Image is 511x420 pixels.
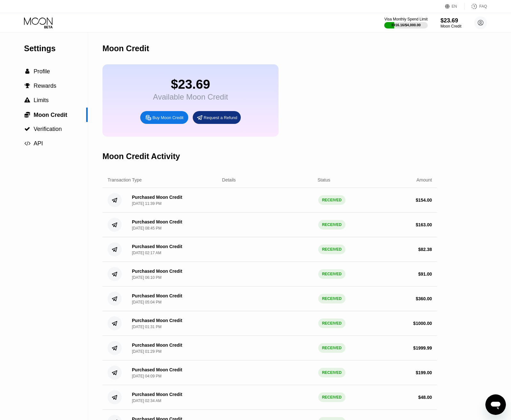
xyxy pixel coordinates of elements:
[418,271,432,277] div: $ 91.00
[34,126,62,132] span: Verification
[413,321,432,326] div: $ 1000.00
[418,247,432,252] div: $ 82.38
[152,115,183,120] div: Buy Moon Credit
[102,152,180,161] div: Moon Credit Activity
[153,77,228,92] div: $23.69
[34,97,49,103] span: Limits
[132,343,182,348] div: Purchased Moon Credit
[34,68,50,75] span: Profile
[384,17,427,21] div: Visa Monthly Spend Limit
[132,392,182,397] div: Purchased Moon Credit
[318,195,345,205] div: RECEIVED
[318,294,345,303] div: RECEIVED
[132,251,161,255] div: [DATE] 02:17 AM
[204,115,237,120] div: Request a Refund
[441,17,461,28] div: $23.69Moon Credit
[416,222,432,227] div: $ 163.00
[24,44,88,53] div: Settings
[34,112,67,118] span: Moon Credit
[318,245,345,254] div: RECEIVED
[318,220,345,230] div: RECEIVED
[132,293,182,298] div: Purchased Moon Credit
[441,17,461,24] div: $23.69
[24,141,30,146] span: 
[24,126,30,132] div: 
[465,3,487,10] div: FAQ
[132,275,161,280] div: [DATE] 06:10 PM
[318,177,330,182] div: Status
[452,4,457,9] div: EN
[24,141,30,146] div: 
[384,17,427,28] div: Visa Monthly Spend Limit$916.16/$4,000.00
[413,345,432,351] div: $ 1999.99
[485,394,506,415] iframe: Mesajlaşma penceresini başlatma düğmesi
[132,367,182,372] div: Purchased Moon Credit
[25,69,29,74] span: 
[24,126,30,132] span: 
[318,392,345,402] div: RECEIVED
[25,83,30,89] span: 
[318,319,345,328] div: RECEIVED
[24,83,30,89] div: 
[132,399,161,403] div: [DATE] 02:34 AM
[132,219,182,224] div: Purchased Moon Credit
[24,97,30,103] span: 
[132,300,161,304] div: [DATE] 05:04 PM
[391,23,421,27] div: $916.16 / $4,000.00
[132,318,182,323] div: Purchased Moon Credit
[416,198,432,203] div: $ 154.00
[34,83,56,89] span: Rewards
[416,370,432,375] div: $ 199.00
[108,177,142,182] div: Transaction Type
[318,368,345,377] div: RECEIVED
[417,177,432,182] div: Amount
[445,3,465,10] div: EN
[132,374,161,378] div: [DATE] 04:09 PM
[132,195,182,200] div: Purchased Moon Credit
[132,226,161,230] div: [DATE] 08:45 PM
[132,325,161,329] div: [DATE] 01:31 PM
[222,177,236,182] div: Details
[34,140,43,147] span: API
[153,93,228,101] div: Available Moon Credit
[140,111,188,124] div: Buy Moon Credit
[318,343,345,353] div: RECEIVED
[24,111,30,118] div: 
[418,395,432,400] div: $ 48.00
[193,111,241,124] div: Request a Refund
[479,4,487,9] div: FAQ
[132,244,182,249] div: Purchased Moon Credit
[24,97,30,103] div: 
[318,269,345,279] div: RECEIVED
[24,111,30,118] span: 
[132,349,161,354] div: [DATE] 01:29 PM
[132,201,161,206] div: [DATE] 11:39 PM
[416,296,432,301] div: $ 360.00
[24,69,30,74] div: 
[102,44,149,53] div: Moon Credit
[132,269,182,274] div: Purchased Moon Credit
[441,24,461,28] div: Moon Credit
